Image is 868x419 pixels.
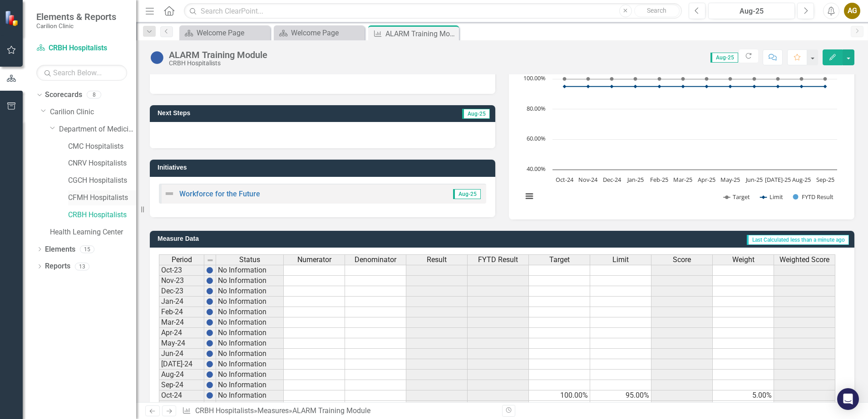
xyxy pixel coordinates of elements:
[50,227,136,238] a: Health Learning Center
[36,65,127,81] input: Search Below...
[793,193,834,201] button: Show FYTD Result
[523,190,536,203] button: View chart menu, Chart
[529,390,590,401] td: 100.00%
[462,109,490,119] span: Aug-25
[626,175,644,184] text: Jan-25
[844,3,860,19] button: AG
[159,380,204,390] td: Sep-24
[453,189,481,199] span: Aug-25
[634,77,637,81] path: Jan-25, 100. Target.
[159,370,204,380] td: Aug-24
[68,210,136,220] a: CRBH Hospitalists
[587,77,590,81] path: Nov-24, 100. Target.
[216,380,284,390] td: No Information
[206,277,213,284] img: BgCOk07PiH71IgAAAABJRU5ErkJggg==
[658,84,661,88] path: Feb-25, 95. Limit.
[216,317,284,328] td: No Information
[297,256,331,264] span: Numerator
[195,406,254,415] a: CRBH Hospitalists
[650,175,668,184] text: Feb-25
[518,74,845,210] div: Chart. Highcharts interactive chart.
[159,390,204,401] td: Oct-24
[563,84,567,88] path: Oct-24, 95. Limit.
[292,406,370,415] div: ALARM Training Module
[216,401,284,411] td: No Information
[68,193,136,203] a: CFMH Hospitalists
[729,77,732,81] path: May-25, 100. Target.
[75,263,89,270] div: 13
[705,84,709,88] path: Apr-25, 95. Limit.
[216,370,284,380] td: No Information
[747,235,849,245] span: Last Calculated less than a minute ago
[45,90,82,100] a: Scorecards
[587,84,590,88] path: Nov-24, 95. Limit.
[612,256,629,264] span: Limit
[291,27,362,39] div: Welcome Page
[556,175,574,184] text: Oct-24
[776,77,780,81] path: Jul-25, 100. Target.
[182,406,495,416] div: » »
[68,175,136,186] a: CGCH Hospitalists
[36,43,127,54] a: CRBH Hospitalists
[159,286,204,297] td: Dec-23
[634,5,680,17] button: Search
[681,77,685,81] path: Mar-25, 100. Target.
[529,401,590,411] td: 100.00%
[158,110,335,117] h3: Next Steps
[673,175,692,184] text: Mar-25
[36,11,116,22] span: Elements & Reports
[159,297,204,307] td: Jan-24
[713,390,774,401] td: 5.00%
[50,107,136,117] a: Carilion Clinic
[216,328,284,338] td: No Information
[792,175,811,184] text: Aug-25
[206,350,213,357] img: BgCOk07PiH71IgAAAABJRU5ErkJggg==
[5,10,20,26] img: ClearPoint Strategy
[159,401,204,411] td: Nov-24
[87,91,101,99] div: 8
[800,84,804,88] path: Aug-25, 95. Limit.
[745,175,763,184] text: Jun-25
[172,256,192,264] span: Period
[216,307,284,317] td: No Information
[80,245,94,253] div: 15
[36,22,116,29] small: Carilion Clinic
[385,28,457,39] div: ALARM Training Module
[729,84,732,88] path: May-25, 95. Limit.
[206,361,213,368] img: BgCOk07PiH71IgAAAABJRU5ErkJggg==
[527,134,546,142] text: 60.00%
[159,349,204,359] td: Jun-24
[658,77,661,81] path: Feb-25, 100. Target.
[206,371,213,378] img: BgCOk07PiH71IgAAAABJRU5ErkJggg==
[705,77,709,81] path: Apr-25, 100. Target.
[776,84,780,88] path: Jul-25, 95. Limit.
[698,175,715,184] text: Apr-25
[159,265,204,276] td: Oct-23
[216,349,284,359] td: No Information
[206,319,213,326] img: BgCOk07PiH71IgAAAABJRU5ErkJggg==
[724,193,750,201] button: Show Target
[779,256,829,264] span: Weighted Score
[59,124,136,135] a: Department of Medicine
[216,265,284,276] td: No Information
[765,175,791,184] text: [DATE]-25
[681,84,685,88] path: Mar-25, 95. Limit.
[159,359,204,370] td: [DATE]-24
[527,104,546,112] text: 80.00%
[216,286,284,297] td: No Information
[673,256,691,264] span: Score
[216,297,284,307] td: No Information
[523,74,546,82] text: 100.00%
[590,390,651,401] td: 95.00%
[753,84,756,88] path: Jun-25, 95. Limit.
[197,27,268,39] div: Welcome Page
[216,276,284,286] td: No Information
[216,390,284,401] td: No Information
[206,298,213,305] img: BgCOk07PiH71IgAAAABJRU5ErkJggg==
[159,307,204,317] td: Feb-24
[206,392,213,399] img: BgCOk07PiH71IgAAAABJRU5ErkJggg==
[68,141,136,152] a: CMC Hospitalists
[753,77,756,81] path: Jun-25, 100. Target.
[549,256,570,264] span: Target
